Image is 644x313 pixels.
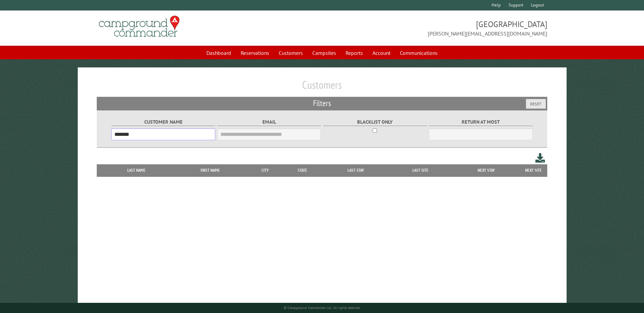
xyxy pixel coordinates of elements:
[237,46,273,59] a: Reservations
[172,164,248,176] th: First Name
[97,78,547,97] h1: Customers
[453,164,520,176] th: Next Stay
[429,118,532,126] label: Return at most
[111,118,215,126] label: Customer Name
[97,13,182,40] img: Campground Commander
[368,46,394,59] a: Account
[520,164,547,176] th: Next Site
[396,46,442,59] a: Communications
[217,118,321,126] label: Email
[308,46,340,59] a: Campsites
[202,46,235,59] a: Dashboard
[275,46,307,59] a: Customers
[324,164,389,176] th: Last Stay
[282,164,324,176] th: State
[248,164,282,176] th: City
[322,19,547,38] span: [GEOGRAPHIC_DATA] [PERSON_NAME][EMAIL_ADDRESS][DOMAIN_NAME]
[388,164,452,176] th: Last Site
[323,118,427,126] label: Blacklist only
[535,152,545,164] a: Download this customer list (.csv)
[526,99,546,109] button: Reset
[97,97,547,110] h2: Filters
[342,46,367,59] a: Reports
[100,164,172,176] th: Last Name
[284,306,361,310] small: © Campground Commander LLC. All rights reserved.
